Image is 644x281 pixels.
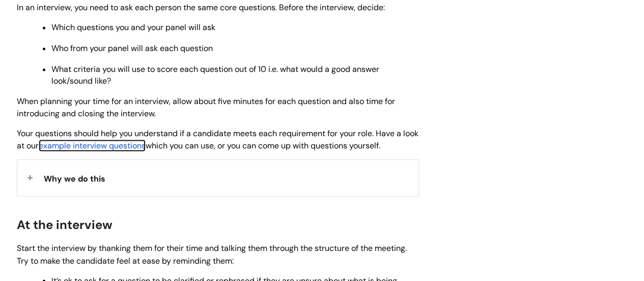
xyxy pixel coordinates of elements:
[17,216,113,232] span: At the interview
[17,96,395,119] span: When planning your time for an interview, allow about five minutes for each question and also tim...
[51,64,379,86] span: What criteria you will use to score each question out of 10 i.e. what would a good answer look/so...
[146,140,380,151] span: which you can use, or you can come up with questions yourself.
[39,140,146,151] span: example interview questions
[39,139,146,151] a: example interview questions
[44,173,105,184] span: Why we do this
[51,22,215,33] span: Which questions you and your panel will ask
[51,43,213,54] span: Who from your panel will ask each question
[17,2,385,13] span: In an interview, you need to ask each person the same core questions. Before the interview, decide:
[17,242,407,266] span: Start the interview by thanking them for their time and talking them through the structure of the...
[17,128,418,151] span: Your questions should help you understand if a candidate meets each requirement for your role. Ha...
